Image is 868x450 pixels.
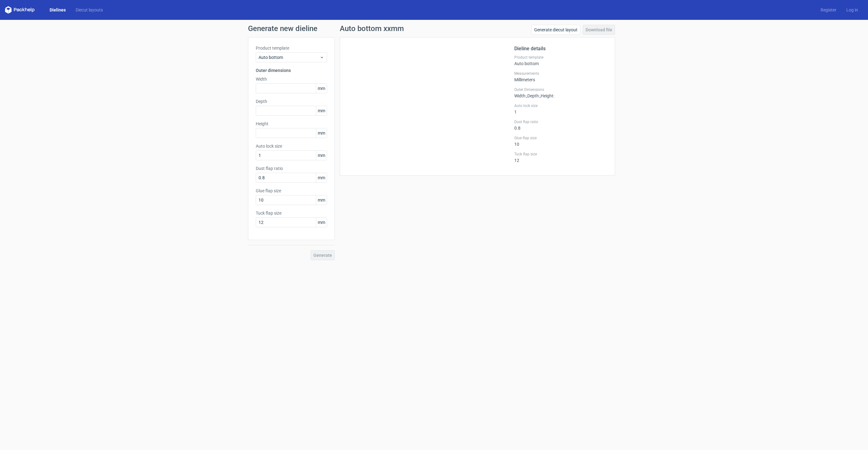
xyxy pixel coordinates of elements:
span: mm [316,84,327,93]
a: Register [816,7,841,13]
label: Product template [514,55,607,60]
span: Auto bottom [259,54,320,60]
div: Millimeters [514,71,607,82]
label: Dust flap ratio [256,165,327,172]
label: Glue flap size [514,136,607,140]
label: Tuck flap size [514,152,607,157]
h3: Outer dimensions [256,67,327,74]
label: Width [256,76,327,82]
label: Height [256,121,327,127]
a: Dielines [45,7,71,13]
label: Auto lock size [256,143,327,149]
span: mm [316,173,327,182]
h2: Dieline details [514,45,607,52]
label: Glue flap size [256,188,327,194]
h1: Generate new dieline [248,25,620,32]
div: 1 [514,103,607,114]
a: Log in [841,7,863,13]
span: mm [316,218,327,227]
label: Dust flap ratio [514,119,607,124]
h1: Auto bottom xxmm [340,25,404,32]
span: , Depth : [526,93,540,98]
a: Generate diecut layout [531,25,580,35]
span: mm [316,151,327,160]
label: Auto lock size [514,103,607,108]
span: mm [316,195,327,205]
label: Product template [256,45,327,51]
label: Tuck flap size [256,210,327,216]
span: mm [316,106,327,115]
a: Diecut layouts [71,7,108,13]
label: Depth [256,98,327,105]
div: Auto bottom [514,55,607,66]
span: mm [316,128,327,138]
div: 10 [514,136,607,147]
label: Outer Dimensions [514,87,607,92]
div: 12 [514,152,607,163]
label: Measurements [514,71,607,76]
span: , Height : [540,93,554,98]
span: Width : [514,93,526,98]
div: 0.8 [514,119,607,131]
